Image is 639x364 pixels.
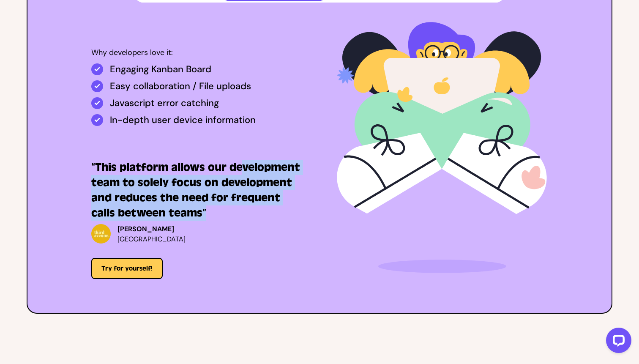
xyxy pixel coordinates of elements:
[91,224,111,244] img: Ben Thompson
[117,224,186,234] h4: [PERSON_NAME]
[110,63,211,75] p: Engaging Kanban Board
[91,114,103,126] img: In-depth user device information
[91,258,163,279] button: Try for yourself!
[91,97,103,109] img: Javascript error catching
[117,234,186,244] p: [GEOGRAPHIC_DATA]
[110,80,251,92] p: Easy collaboration / File uploads
[599,324,635,360] iframe: LiveChat chat widget
[91,80,103,92] img: Easy collaboration / File uploads
[91,264,163,272] a: Try for yourself!
[110,114,256,126] p: In-depth user device information
[91,63,103,75] img: Engaging Kanban Board
[91,160,301,221] h3: “This platform allows our development team to solely focus on development and reduces the need fo...
[110,97,219,109] p: Javascript error catching
[91,47,301,58] p: Why developers love it:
